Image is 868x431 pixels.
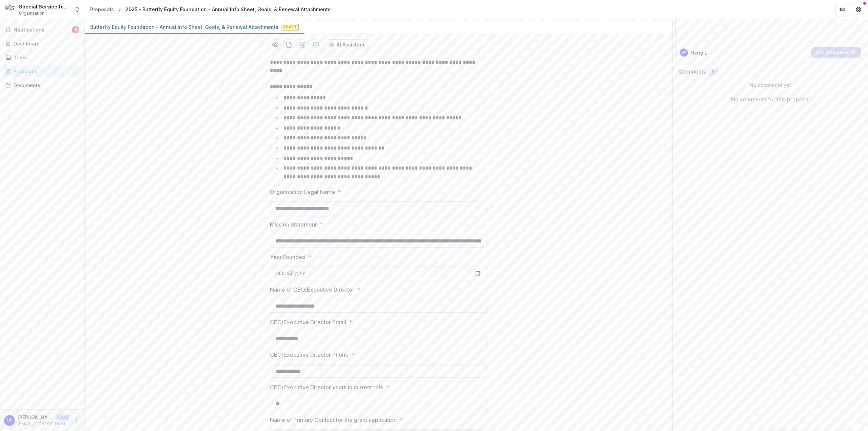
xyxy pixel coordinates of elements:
[712,69,715,75] span: 0
[270,416,397,424] p: Name of Primary Contact for the grant application
[19,3,70,10] div: Special Service for Groups
[7,418,12,423] div: Heng Lam Foong
[87,4,333,14] nav: breadcrumb
[682,51,686,54] div: Heng Lam Foong
[691,49,707,56] p: Heng L
[14,68,76,75] div: Proposals
[3,52,82,63] a: Tasks
[270,39,281,50] button: Preview a40afd40-dbab-430a-b9ae-c80c31ee7aab-0.pdf
[270,318,346,326] p: CEO/Executive Director Email
[3,38,82,49] a: Dashboard
[18,421,70,427] p: [EMAIL_ADDRESS][DOMAIN_NAME]
[56,414,70,420] p: User
[283,39,294,50] button: download-proposal
[3,66,82,77] a: Proposals
[270,188,335,196] p: Organization Legal Name
[731,95,810,103] p: No comments for this proposal
[90,23,278,31] p: Butterfly Equity Foundation - Annual Info Sheet, Goals, & Renewal Attachments
[835,3,849,16] button: Partners
[5,4,16,15] img: Special Service for Groups
[14,27,72,33] span: Notifications
[270,383,383,391] p: CEO/Executive Director years in current role
[281,24,299,31] span: Draft
[297,39,308,50] button: download-proposal
[14,82,76,89] div: Documents
[311,39,321,50] button: download-proposal
[14,40,76,47] div: Dashboard
[270,253,305,261] p: Year Founded
[72,26,79,33] span: 5
[270,351,349,359] p: CEO/Executive Director Phone
[3,80,82,91] a: Documents
[19,10,44,16] span: Organization
[18,414,53,421] p: [PERSON_NAME] Foong
[72,416,80,425] button: More
[324,39,369,50] button: AI Assistant
[14,54,76,61] div: Tasks
[811,47,861,58] button: Add Comment
[3,24,82,35] button: Notifications5
[678,81,863,89] p: No comments yet
[73,3,82,16] button: Open entity switcher
[270,220,317,229] p: Mission Statement
[90,6,114,13] div: Proposals
[87,4,117,14] a: Proposals
[125,6,331,13] div: 2025 - Butterfly Equity Foundation - Annual Info Sheet, Goals, & Renewal Attachments
[678,68,706,75] h2: Comments
[852,3,865,16] button: Get Help
[270,286,354,294] p: Name of CEO/Executive Director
